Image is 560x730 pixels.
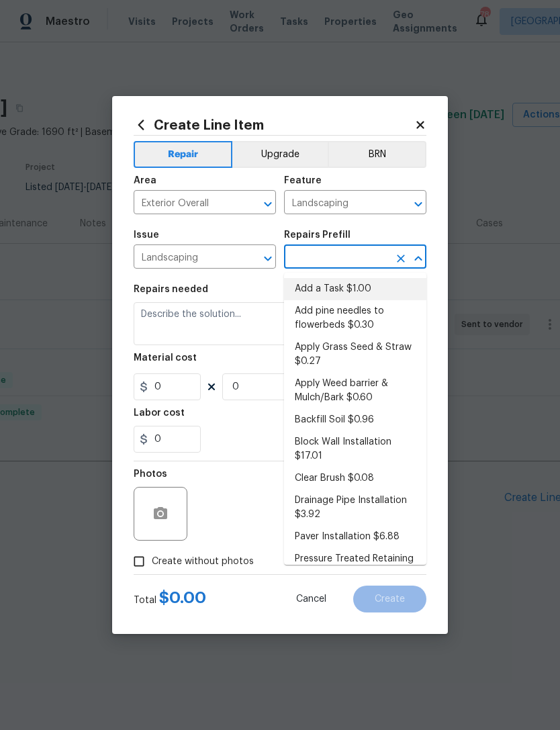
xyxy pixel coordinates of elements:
button: Open [259,195,277,214]
li: Paver Installation $6.88 [284,526,426,548]
span: Create without photos [152,555,254,569]
li: Drainage Pipe Installation $3.92 [284,490,426,526]
button: Clear [391,249,410,268]
button: Cancel [275,586,348,612]
h2: Create Line Item [134,118,414,132]
h5: Photos [134,469,167,479]
button: Open [409,195,428,214]
button: Close [409,249,428,268]
h5: Labor cost [134,408,185,418]
h5: Area [134,176,156,185]
span: $ 0.00 [159,590,206,606]
li: Backfill Soil $0.96 [284,409,426,431]
li: Clear Brush $0.08 [284,467,426,490]
button: Repair [134,141,232,168]
h5: Repairs Prefill [284,230,351,240]
li: Pressure Treated Retaining Wall (24") $20.77 [284,548,426,584]
li: Block Wall Installation $17.01 [284,431,426,467]
li: Apply Grass Seed & Straw $0.27 [284,336,426,373]
button: Open [259,249,277,268]
button: Upgrade [232,141,328,168]
span: Create [375,594,405,604]
h5: Repairs needed [134,285,208,294]
h5: Material cost [134,353,197,363]
button: Create [353,586,426,612]
button: BRN [328,141,426,168]
div: Total [134,591,206,607]
li: Add pine needles to flowerbeds $0.30 [284,300,426,336]
h5: Issue [134,230,159,240]
span: Cancel [296,594,326,604]
li: Apply Weed barrier & Mulch/Bark $0.60 [284,373,426,409]
li: Add a Task $1.00 [284,278,426,300]
h5: Feature [284,176,322,185]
